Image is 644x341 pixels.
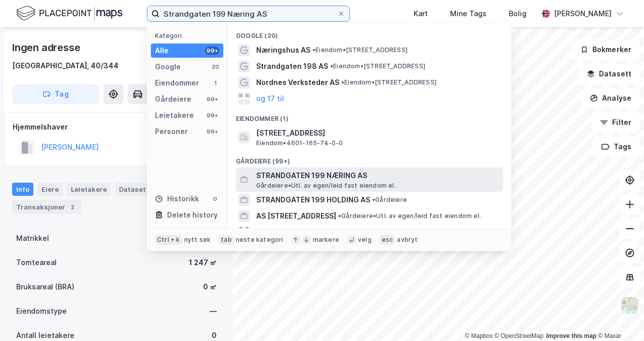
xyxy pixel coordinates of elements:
div: velg [358,236,372,244]
div: Bruksareal (BRA) [16,281,74,293]
span: AS [STREET_ADDRESS] [256,210,336,222]
div: Eiere [37,183,63,196]
img: logo.f888ab2527a4732fd821a326f86c7f29.svg [16,5,123,22]
div: Matrikkel [16,232,49,244]
span: Eiendom • [STREET_ADDRESS] [312,46,408,54]
a: Mapbox [465,332,493,339]
div: Bolig [509,8,527,20]
span: Nordnes Verksteder AS [256,76,339,89]
div: Personer [155,125,188,138]
div: Eiendommer (1) [228,107,511,125]
div: Mine Tags [450,8,487,20]
div: Datasett [115,183,153,196]
div: neste kategori [236,236,284,244]
div: Hjemmelshaver [13,121,220,133]
div: 1 247 ㎡ [189,257,217,269]
span: • [330,62,333,70]
span: [STREET_ADDRESS] [256,127,499,139]
div: Ctrl + k [155,235,182,245]
button: Bokmerker [572,39,640,60]
div: Ingen adresse [12,39,82,56]
div: 0 [211,195,219,203]
div: Google (20) [228,24,511,42]
div: — [210,305,217,317]
span: Eiendom • [STREET_ADDRESS] [341,78,436,87]
div: Kontrollprogram for chat [593,292,644,341]
div: Leietakere [155,109,194,121]
a: Improve this map [546,332,596,339]
input: Søk på adresse, matrikkel, gårdeiere, leietakere eller personer [159,6,337,21]
div: Google [155,61,181,73]
button: Filter [591,112,640,133]
button: Tag [12,84,99,104]
div: Gårdeiere [155,93,191,105]
div: Info [12,183,33,196]
div: tab [219,235,234,245]
button: og 96 til [256,226,286,238]
button: Datasett [578,64,640,84]
button: Analyse [581,88,640,108]
div: 99+ [205,47,219,55]
div: Transaksjoner [12,200,82,214]
div: 0 ㎡ [203,281,217,293]
span: • [338,212,341,220]
div: Alle [155,45,169,57]
span: Eiendom • 4601-165-74-0-0 [256,139,343,147]
button: og 17 til [256,93,284,105]
div: 2 [67,202,77,212]
div: Leietakere [67,183,111,196]
div: 99+ [205,111,219,119]
div: Historikk [155,193,199,205]
div: Gårdeiere (99+) [228,149,511,167]
span: STRANDGATEN 199 HOLDING AS [256,194,370,206]
div: 99+ [205,127,219,136]
span: Strandgaten 198 AS [256,60,328,72]
div: Eiendomstype [16,305,67,317]
div: 20 [211,63,219,71]
span: Næringshus AS [256,44,310,56]
div: Kart [414,8,428,20]
div: esc [380,235,395,245]
span: • [372,196,375,203]
div: [PERSON_NAME] [554,8,612,20]
div: 99+ [205,95,219,103]
div: markere [313,236,339,244]
span: Gårdeiere [372,196,407,204]
div: Eiendommer [155,77,199,89]
span: Eiendom • [STREET_ADDRESS] [330,62,425,70]
span: Gårdeiere • Utl. av egen/leid fast eiendom el. [256,182,396,190]
div: Tomteareal [16,257,57,269]
div: nytt søk [184,236,211,244]
span: STRANDGATEN 199 NÆRING AS [256,169,499,182]
iframe: Chat Widget [593,292,644,341]
div: Delete history [167,209,218,221]
a: OpenStreetMap [495,332,544,339]
div: Kategori [155,32,223,39]
div: [GEOGRAPHIC_DATA], 40/344 [12,60,118,72]
div: avbryt [397,236,418,244]
span: • [312,46,315,54]
div: 1 [211,79,219,87]
span: Gårdeiere • Utl. av egen/leid fast eiendom el. [338,212,481,220]
span: • [341,78,344,86]
button: Tags [593,137,640,157]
